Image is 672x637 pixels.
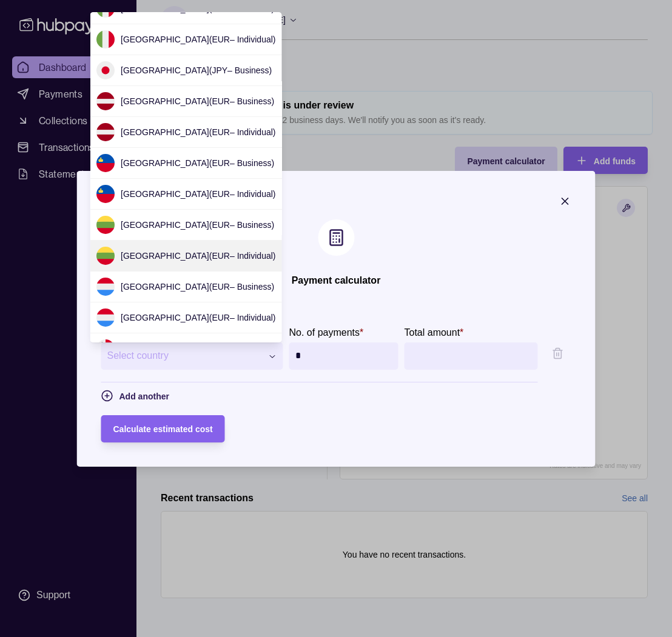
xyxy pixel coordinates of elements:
img: jp [96,61,115,79]
img: lu [96,278,115,296]
img: lv [96,92,115,110]
span: [GEOGRAPHIC_DATA] ( EUR – Individual ) [121,189,275,199]
span: [GEOGRAPHIC_DATA] ( JPY – Business ) [121,65,272,75]
img: lt [96,247,115,265]
img: it [96,30,115,48]
span: [GEOGRAPHIC_DATA] ( EUR – Business ) [121,96,274,106]
span: [GEOGRAPHIC_DATA] ( EUR – Individual ) [121,35,275,44]
img: lt [96,216,115,234]
img: lu [96,308,115,327]
img: li [96,154,115,172]
span: [GEOGRAPHIC_DATA] ( EUR – Business ) [121,220,274,230]
img: li [96,185,115,203]
img: mt [96,339,115,358]
span: [GEOGRAPHIC_DATA] ( EUR – Business ) [121,158,274,168]
span: [GEOGRAPHIC_DATA] ( EUR – Individual ) [121,251,275,261]
span: [GEOGRAPHIC_DATA] ( EUR – Business ) [121,282,274,292]
span: [GEOGRAPHIC_DATA] ( EUR – Individual ) [121,313,275,322]
span: [GEOGRAPHIC_DATA] ( EUR – Individual ) [121,127,275,137]
img: lv [96,123,115,141]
